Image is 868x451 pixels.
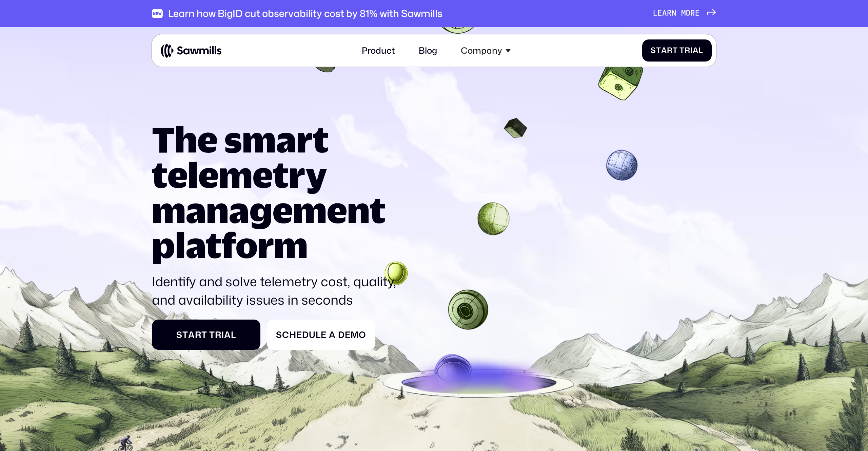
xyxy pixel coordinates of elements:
span: h [289,329,296,340]
span: e [695,9,700,18]
a: StartTrial [152,320,260,349]
span: l [231,329,236,340]
span: d [302,329,309,340]
span: l [316,329,321,340]
span: a [224,329,231,340]
span: r [195,329,201,340]
span: o [686,9,690,18]
span: n [672,9,676,18]
div: Company [461,46,502,56]
span: a [662,9,667,18]
span: e [345,329,351,340]
span: t [182,329,188,340]
span: a [693,46,698,55]
span: a [188,329,195,340]
a: ScheduleaDemo [267,320,375,349]
a: Product [355,39,401,62]
span: i [690,46,693,55]
span: S [276,329,282,340]
span: t [673,46,678,55]
span: r [667,46,673,55]
span: i [221,329,224,340]
h1: The smart telemetry management platform [152,122,403,263]
span: S [651,46,656,55]
span: T [679,46,685,55]
span: a [661,46,667,55]
span: D [338,329,345,340]
span: r [685,46,690,55]
span: a [329,329,336,340]
a: StartTrial [642,39,712,61]
span: m [681,9,686,18]
span: e [657,9,662,18]
span: r [667,9,672,18]
span: c [282,329,289,340]
span: e [296,329,302,340]
span: t [201,329,207,340]
span: t [656,46,661,55]
p: Identify and solve telemetry cost, quality, and availability issues in seconds [152,272,403,309]
div: Company [454,39,517,62]
div: Learn how BigID cut observability cost by 81% with Sawmills [168,7,442,19]
span: L [653,9,658,18]
span: r [690,9,695,18]
span: u [309,329,316,340]
span: r [215,329,221,340]
span: o [359,329,366,340]
span: e [321,329,327,340]
span: l [698,46,703,55]
span: S [176,329,182,340]
span: T [209,329,215,340]
a: Blog [412,39,443,62]
a: Learnmore [653,9,716,18]
span: m [351,329,359,340]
